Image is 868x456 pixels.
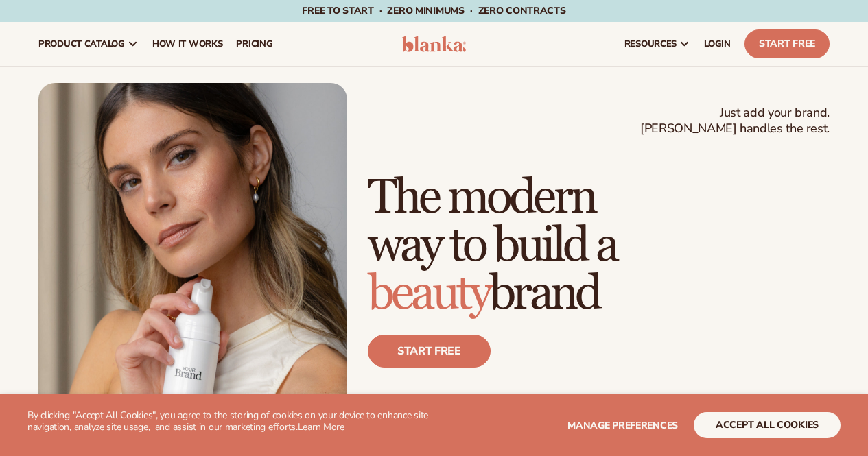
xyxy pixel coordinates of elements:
img: logo [402,36,467,52]
span: Just add your brand. [PERSON_NAME] handles the rest. [640,105,830,137]
a: Learn More [298,420,344,433]
a: Start Free [744,29,830,58]
span: pricing [236,38,272,49]
span: Free to start · ZERO minimums · ZERO contracts [302,4,565,17]
a: resources [618,22,697,66]
a: pricing [229,22,279,66]
button: accept all cookies [694,412,841,438]
p: By clicking "Accept All Cookies", you agree to the storing of cookies on your device to enhance s... [27,410,434,433]
span: beauty [368,265,489,323]
span: How It Works [152,38,223,49]
span: LOGIN [704,38,731,49]
a: LOGIN [697,22,738,66]
button: Manage preferences [567,412,678,438]
span: Manage preferences [567,419,678,432]
span: product catalog [38,38,125,49]
a: How It Works [145,22,230,66]
a: product catalog [32,22,145,66]
h1: The modern way to build a brand [368,174,830,318]
a: Start free [368,335,491,368]
span: resources [624,38,677,49]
